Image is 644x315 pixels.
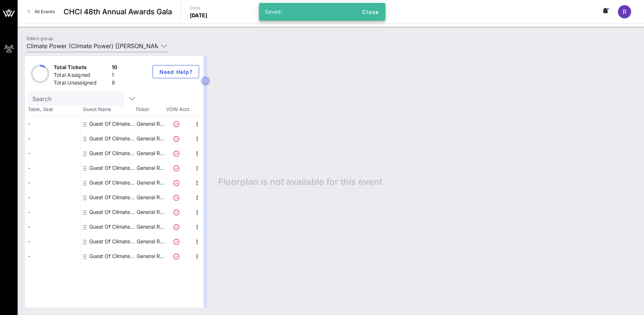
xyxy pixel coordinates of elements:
[190,12,208,19] p: [DATE]
[159,69,193,75] span: Need Help?
[265,8,283,15] span: Saved!
[89,146,136,161] div: Guest Of Climate Power
[136,190,165,205] p: General R…
[89,234,136,249] div: Guest Of Climate Power
[64,6,172,17] span: CHCI 48th Annual Awards Gala
[135,106,165,113] span: Ticket
[136,175,165,190] p: General R…
[89,249,136,264] div: Guest Of Climate Power
[54,64,109,73] div: Total Tickets
[25,234,80,249] div: -
[89,175,136,190] div: Guest Of Climate Power
[24,6,59,18] a: All Events
[25,205,80,219] div: -
[623,8,626,15] span: R
[35,9,55,14] span: All Events
[362,9,379,15] span: Close
[26,36,53,41] label: Select group
[89,219,136,234] div: Guest Of Climate Power
[80,106,135,113] span: Guest Name
[25,106,80,113] span: Table, Seat
[112,71,118,80] div: 1
[54,71,109,80] div: Total Assigned
[112,79,118,88] div: 9
[136,205,165,219] p: General R…
[136,219,165,234] p: General R…
[136,234,165,249] p: General R…
[136,146,165,161] p: General R…
[25,249,80,264] div: -
[25,161,80,175] div: -
[89,190,136,205] div: Guest Of Climate Power
[89,131,136,146] div: Guest Of Climate Power
[136,161,165,175] p: General R…
[25,190,80,205] div: -
[89,205,136,219] div: Guest Of Climate Power
[165,106,190,113] span: VOW Acct
[25,175,80,190] div: -
[152,65,199,78] button: Need Help?
[25,146,80,161] div: -
[618,5,631,18] div: R
[89,161,136,175] div: Guest Of Climate Power
[136,117,165,131] p: General R…
[112,64,118,73] div: 10
[136,131,165,146] p: General R…
[25,117,80,131] div: -
[89,117,136,131] div: Guest Of Climate Power En Acción Climate Power En Acción
[54,79,109,88] div: Total Unassigned
[25,131,80,146] div: -
[218,176,382,187] span: Floorplan is not available for this event
[190,4,208,12] p: Date
[136,249,165,264] p: General R…
[25,219,80,234] div: -
[359,5,382,18] button: Close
